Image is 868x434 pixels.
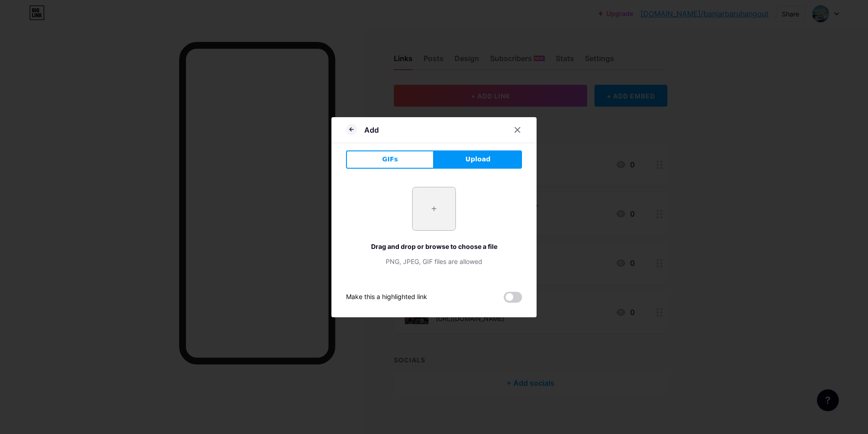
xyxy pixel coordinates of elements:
[364,124,379,135] div: Add
[382,155,398,164] span: GIFs
[346,242,522,251] div: Drag and drop or browse to choose a file
[346,292,427,303] div: Make this a highlighted link
[346,150,434,169] button: GIFs
[346,257,522,266] div: PNG, JPEG, GIF files are allowed
[465,155,491,164] span: Upload
[434,150,522,169] button: Upload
